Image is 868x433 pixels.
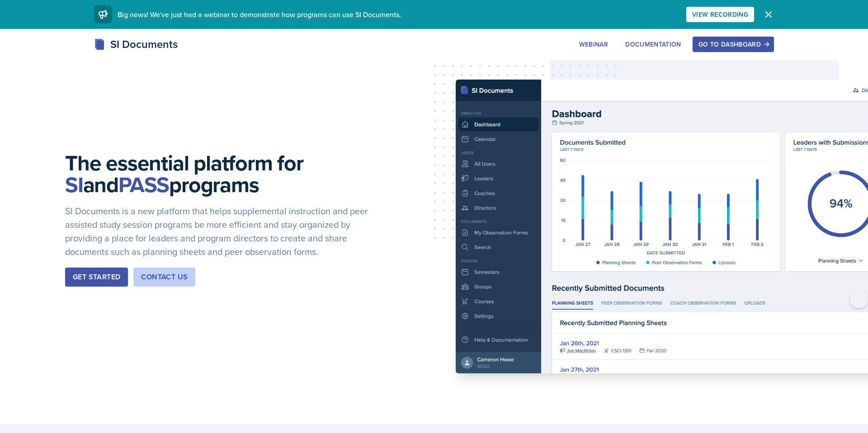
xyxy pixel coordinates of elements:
[619,37,687,52] button: Documentation
[686,7,754,22] button: View Recording
[141,272,188,282] div: Contact Us
[133,268,195,287] button: Contact Us
[65,268,128,287] button: Get Started
[692,11,748,18] div: View Recording
[94,36,178,52] div: SI Documents
[698,41,768,48] div: Go to Dashboard
[73,272,120,282] div: Get Started
[118,9,401,19] span: Big news! We've just had a webinar to demonstrate how programs can use SI Documents.
[579,41,608,48] div: Webinar
[693,37,774,52] button: Go to Dashboard
[625,41,681,48] div: Documentation
[573,37,614,52] button: Webinar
